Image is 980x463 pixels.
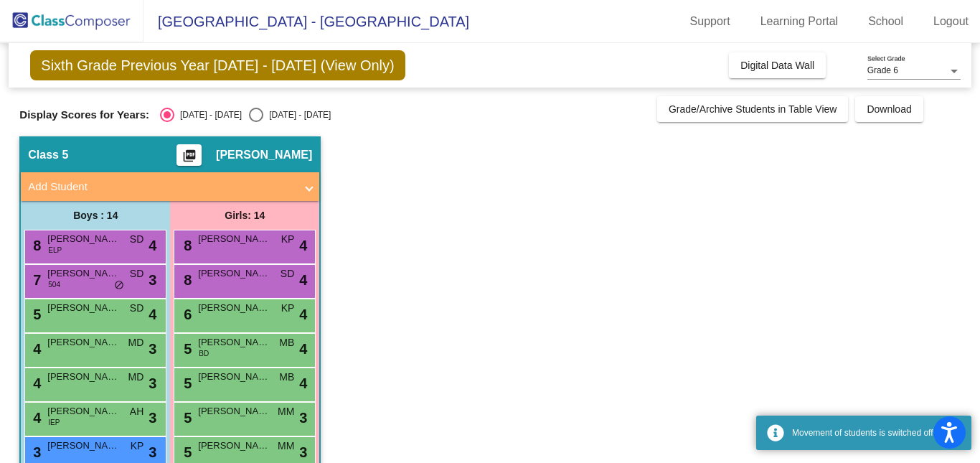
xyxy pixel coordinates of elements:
div: [DATE] - [DATE] [263,108,331,121]
span: 3 [149,407,156,429]
mat-expansion-panel-header: Add Student [21,172,319,201]
span: 5 [180,410,192,426]
span: do_not_disturb_alt [114,280,124,291]
span: 4 [299,373,307,394]
span: SD [130,266,143,281]
span: 7 [29,272,41,288]
span: KP [281,301,295,316]
span: 3 [149,441,156,463]
div: Movement of students is switched off [792,426,961,439]
span: [PERSON_NAME] [198,370,270,384]
span: 3 [149,373,156,394]
span: [PERSON_NAME] [47,232,119,246]
span: [PERSON_NAME] [216,148,312,162]
span: [PERSON_NAME] [47,266,119,281]
div: Boys : 14 [21,201,170,230]
span: [PERSON_NAME] [198,232,270,246]
span: IEP [48,417,60,428]
span: 5 [180,341,192,357]
span: [PERSON_NAME] [47,439,119,453]
span: [PERSON_NAME] [198,266,270,281]
a: School [857,10,915,33]
span: 6 [180,307,192,322]
span: Download [867,103,911,115]
span: Grade 6 [867,65,898,75]
span: SD [281,266,294,281]
span: 4 [299,338,307,360]
span: MD [128,335,144,350]
span: 4 [29,341,41,357]
span: ELP [48,245,62,256]
span: MM [278,439,294,454]
span: [PERSON_NAME] [198,439,270,453]
span: [PERSON_NAME] [198,301,270,315]
span: 4 [29,375,41,391]
span: [GEOGRAPHIC_DATA] - [GEOGRAPHIC_DATA] [143,10,469,33]
span: 3 [149,338,156,360]
button: Download [855,96,923,122]
span: 4 [299,235,307,256]
span: 8 [180,272,192,288]
span: Grade/Archive Students in Table View [669,103,837,115]
button: Print Students Details [176,144,202,166]
span: BD [199,348,209,359]
span: 5 [180,375,192,391]
mat-radio-group: Select an option [160,108,331,122]
span: 4 [299,304,307,325]
span: 3 [299,441,307,463]
span: 4 [149,304,156,325]
span: MB [279,370,294,385]
span: Display Scores for Years: [19,108,149,121]
span: 5 [180,444,192,460]
span: 8 [29,238,41,253]
span: [PERSON_NAME] [47,301,119,315]
span: [PERSON_NAME] [47,404,119,418]
a: Learning Portal [749,10,850,33]
span: 8 [180,238,192,253]
span: Digital Data Wall [740,60,814,71]
span: 4 [29,410,41,426]
span: 5 [29,307,41,322]
span: 3 [299,407,307,429]
span: SD [130,232,143,247]
span: Sixth Grade Previous Year [DATE] - [DATE] (View Only) [30,50,405,80]
mat-icon: picture_as_pdf [181,149,198,169]
span: MM [278,404,294,419]
span: MD [128,370,144,385]
span: 4 [149,235,156,256]
span: 3 [149,269,156,291]
span: [PERSON_NAME] [198,335,270,350]
span: MB [279,335,294,350]
span: KP [131,439,144,454]
div: [DATE] - [DATE] [174,108,242,121]
mat-panel-title: Add Student [28,179,295,195]
span: 3 [29,444,41,460]
span: [PERSON_NAME] [47,370,119,384]
span: KP [281,232,295,247]
span: 4 [299,269,307,291]
span: SD [130,301,143,316]
a: Support [679,10,742,33]
span: 504 [48,279,60,290]
a: Logout [922,10,980,33]
span: Class 5 [28,148,68,162]
button: Digital Data Wall [729,52,826,78]
span: [PERSON_NAME] [198,404,270,418]
span: [PERSON_NAME] [47,335,119,350]
span: AH [130,404,143,419]
div: Girls: 14 [170,201,319,230]
button: Grade/Archive Students in Table View [657,96,849,122]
